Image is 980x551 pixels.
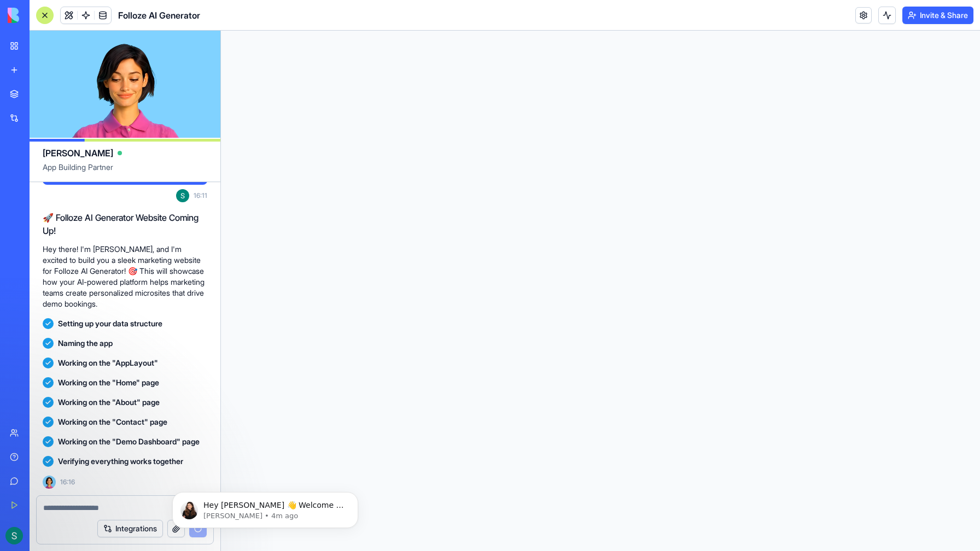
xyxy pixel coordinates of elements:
span: 16:11 [194,191,207,200]
span: Working on the "AppLayout" [58,357,158,368]
span: Working on the "Contact" page [58,417,167,427]
span: Folloze AI Generator [118,9,200,22]
button: Integrations [97,520,163,537]
img: Ella_00000_wcx2te.png [43,476,56,489]
span: Working on the "About" page [58,397,160,408]
img: ACg8ocL7dLGPfyQNDcACwQ6_9-wvuMp_eDaN8x775z5Mus8uNywQsA=s96-c [176,189,189,202]
h2: 🚀 Folloze AI Generator Website Coming Up! [43,211,207,237]
span: Naming the app [58,338,113,349]
span: Working on the "Demo Dashboard" page [58,436,200,447]
span: App Building Partner [43,162,207,181]
span: Setting up your data structure [58,318,162,329]
img: ACg8ocL7dLGPfyQNDcACwQ6_9-wvuMp_eDaN8x775z5Mus8uNywQsA=s96-c [5,527,23,544]
img: logo [8,8,75,23]
span: Working on the "Home" page [58,377,159,388]
span: [PERSON_NAME] [43,146,113,160]
span: Verifying everything works together [58,456,183,467]
button: Invite & Share [902,7,973,24]
iframe: Intercom notifications message [156,469,375,546]
span: 16:16 [60,478,75,486]
p: Hey there! I'm [PERSON_NAME], and I'm excited to build you a sleek marketing website for Folloze ... [43,244,207,309]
